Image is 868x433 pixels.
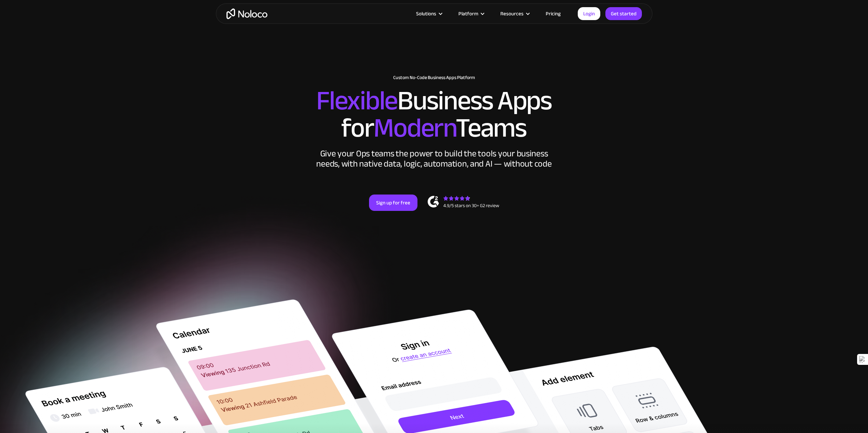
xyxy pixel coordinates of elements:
div: Resources [492,9,537,18]
a: Get started [605,7,642,20]
a: Login [578,7,600,20]
div: Give your Ops teams the power to build the tools your business needs, with native data, logic, au... [315,149,554,169]
a: Pricing [537,9,569,18]
div: Platform [450,9,492,18]
a: Sign up for free [369,195,417,211]
h2: Business Apps for Teams [223,87,646,142]
div: Solutions [408,9,450,18]
a: home [226,9,267,19]
div: Solutions [416,9,436,18]
h1: Custom No-Code Business Apps Platform [223,75,646,80]
span: Modern [373,103,456,153]
span: Flexible [316,75,397,126]
div: Platform [458,9,478,18]
div: Resources [500,9,524,18]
